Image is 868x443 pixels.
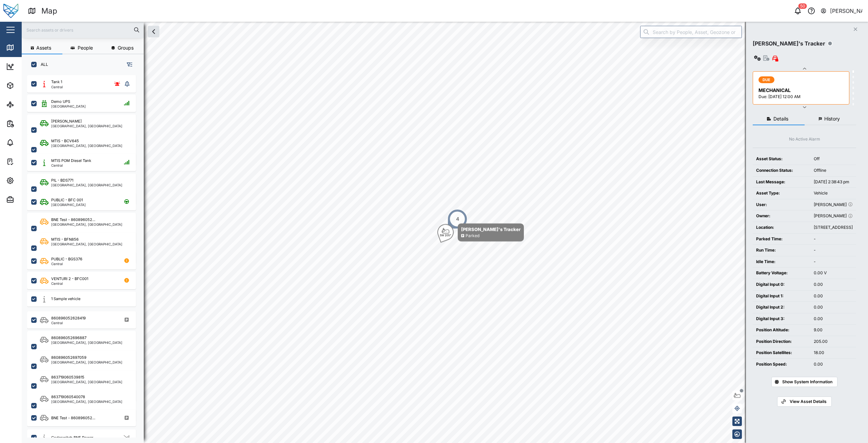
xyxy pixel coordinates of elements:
[26,25,140,35] input: Search assets or drivers
[814,190,853,197] div: Vehicle
[51,400,122,403] div: [GEOGRAPHIC_DATA], [GEOGRAPHIC_DATA]
[756,350,807,356] div: Position Satellites:
[756,338,807,345] div: Position Direction:
[51,435,96,441] div: Codeswitch BNE Power...
[51,315,86,321] div: 860896052628419
[756,213,807,219] div: Owner:
[18,177,42,184] div: Settings
[758,94,845,100] div: Due: [DATE] 12:00 AM
[51,415,95,421] div: BNE Test - 860896052...
[814,213,853,219] div: [PERSON_NAME]
[51,237,79,242] div: MTIS - BFN856
[756,179,807,185] div: Last Message:
[756,259,807,265] div: Idle Time:
[51,138,79,144] div: MTIS - BCV645
[824,116,840,121] span: History
[814,179,853,185] div: [DATE] 2:38:43 pm
[814,350,853,356] div: 18.00
[51,321,86,325] div: Central
[51,105,86,108] div: [GEOGRAPHIC_DATA]
[18,44,33,51] div: Map
[51,276,88,282] div: VENTURI 2 - BFC001
[777,396,831,407] a: View Asset Details
[814,304,853,311] div: 0.00
[756,304,807,311] div: Digital Input 2:
[51,341,122,344] div: [GEOGRAPHIC_DATA], [GEOGRAPHIC_DATA]
[51,296,80,302] div: 1 Sample vehicle
[789,136,820,143] div: No Active Alarm
[763,77,771,83] span: DUE
[466,233,479,239] div: Parked
[78,45,93,50] span: People
[51,242,122,246] div: [GEOGRAPHIC_DATA], [GEOGRAPHIC_DATA]
[814,270,853,276] div: 0.00 V
[51,178,73,183] div: PIL - BDS771
[51,124,122,128] div: [GEOGRAPHIC_DATA], [GEOGRAPHIC_DATA]
[51,262,82,265] div: Central
[461,226,520,233] div: [PERSON_NAME]'s Tracker
[773,116,788,121] span: Details
[814,293,853,299] div: 0.00
[437,223,524,241] div: Map marker
[51,197,83,203] div: PUBLIC - BFC 001
[814,259,853,265] div: -
[18,196,38,203] div: Admin
[51,85,63,89] div: Central
[640,26,742,38] input: Search by People, Asset, Geozone or Place
[440,234,451,237] div: SW 205°
[756,327,807,333] div: Position Altitude:
[814,281,853,288] div: 0.00
[790,397,827,406] span: View Asset Details
[51,217,95,223] div: BNE Test - 860896052...
[814,236,853,242] div: -
[756,281,807,288] div: Digital Input 0:
[18,139,39,146] div: Alarms
[814,224,853,231] div: [STREET_ADDRESS]
[3,3,18,18] img: Main Logo
[814,156,853,162] div: Off
[51,374,84,380] div: 863719060539815
[758,87,845,94] div: MECHANICAL
[820,6,863,16] button: [PERSON_NAME]
[814,167,853,174] div: Offline
[814,327,853,333] div: 9.00
[447,209,468,229] div: Map marker
[41,5,57,17] div: Map
[753,39,825,48] div: [PERSON_NAME]'s Tracker
[814,361,853,368] div: 0.00
[756,316,807,322] div: Digital Input 3:
[814,202,853,208] div: [PERSON_NAME]
[18,63,48,70] div: Dashboard
[51,223,122,226] div: [GEOGRAPHIC_DATA], [GEOGRAPHIC_DATA]
[782,377,832,387] span: Show System Information
[51,79,62,85] div: Tank 1
[830,7,863,15] div: [PERSON_NAME]
[51,256,82,262] div: PUBLIC - BGS376
[18,120,41,127] div: Reports
[27,73,143,438] div: grid
[118,45,134,50] span: Groups
[18,101,34,108] div: Sites
[756,293,807,299] div: Digital Input 1:
[18,158,36,165] div: Tasks
[51,394,85,400] div: 863719060540078
[814,316,853,322] div: 0.00
[51,203,86,206] div: [GEOGRAPHIC_DATA]
[51,183,122,187] div: [GEOGRAPHIC_DATA], [GEOGRAPHIC_DATA]
[814,247,853,254] div: -
[798,3,807,9] div: 50
[756,236,807,242] div: Parked Time:
[771,377,837,387] button: Show System Information
[51,380,122,384] div: [GEOGRAPHIC_DATA], [GEOGRAPHIC_DATA]
[18,82,39,89] div: Assets
[51,158,91,164] div: MTIS POM Diesel Tank
[22,22,868,443] canvas: Map
[756,361,807,368] div: Position Speed:
[456,215,459,223] div: 4
[51,99,70,105] div: Demo UPS
[756,247,807,254] div: Run Time:
[51,164,91,167] div: Central
[756,270,807,276] div: Battery Voltage:
[51,144,122,147] div: [GEOGRAPHIC_DATA], [GEOGRAPHIC_DATA]
[51,118,82,124] div: [PERSON_NAME]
